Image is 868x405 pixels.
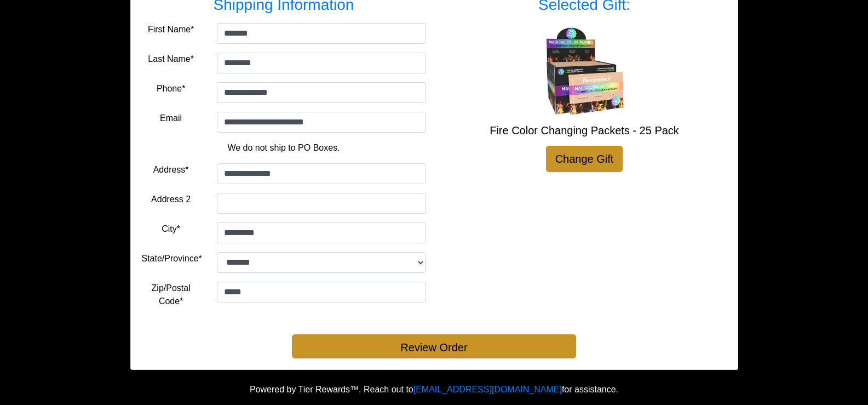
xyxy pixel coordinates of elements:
[160,112,182,125] label: Email
[413,385,562,394] a: [EMAIL_ADDRESS][DOMAIN_NAME]
[292,334,576,358] button: Review Order
[157,82,186,95] label: Phone*
[250,385,618,394] span: Powered by Tier Rewards™. Reach out to for assistance.
[148,23,194,36] label: First Name*
[150,141,418,155] p: We do not ship to PO Boxes.
[442,124,727,137] h5: Fire Color Changing Packets - 25 Pack
[148,53,194,66] label: Last Name*
[546,146,623,172] a: Change Gift
[142,282,200,308] label: Zip/Postal Code*
[541,27,628,115] img: Fire Color Changing Packets - 25 Pack
[151,193,191,206] label: Address 2
[162,223,180,236] label: City*
[142,252,202,265] label: State/Province*
[153,163,189,176] label: Address*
